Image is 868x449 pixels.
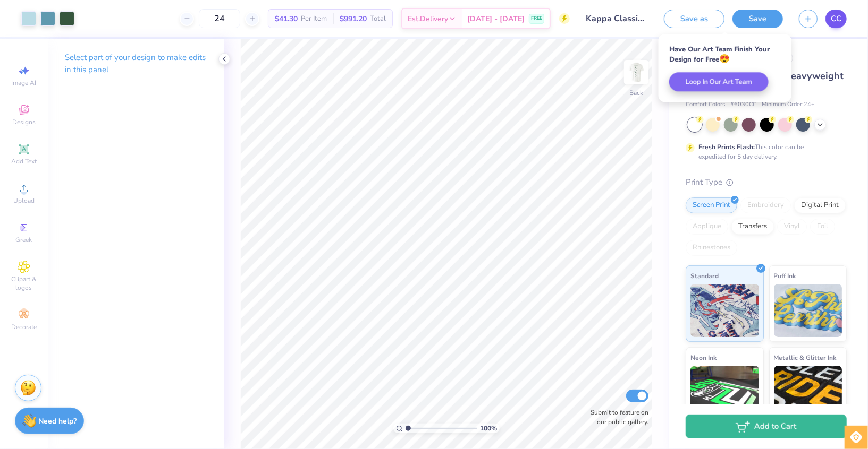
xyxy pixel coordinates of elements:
span: CC [831,13,841,25]
img: Standard [690,284,759,337]
p: Select part of your design to make edits in this panel [65,51,207,76]
div: This color can be expedited for 5 day delivery. [698,142,829,161]
span: Upload [13,196,35,205]
span: [DATE] - [DATE] [467,13,525,24]
div: Vinyl [777,219,807,235]
a: CC [825,10,847,28]
span: Est. Delivery [408,13,448,24]
img: Puff Ink [774,284,842,337]
strong: Fresh Prints Flash: [698,143,755,151]
div: Have Our Art Team Finish Your Design for Free [669,45,781,64]
div: Print Type [686,176,847,188]
div: Applique [686,219,728,235]
button: Save [732,10,783,28]
strong: Need help? [39,416,77,426]
img: Back [626,62,647,83]
input: – – [199,9,240,28]
span: Per Item [301,13,327,24]
label: Submit to feature on our public gallery. [585,408,648,427]
img: Neon Ink [690,366,759,419]
div: Digital Print [794,197,846,213]
span: Clipart & logos [5,275,43,292]
div: Foil [810,219,835,235]
span: 100 % [480,424,497,433]
span: FREE [531,15,542,22]
span: Decorate [11,323,37,331]
span: 😍 [719,53,730,65]
span: $41.30 [275,13,298,24]
button: Save as [664,10,724,28]
div: Transfers [731,219,774,235]
span: Greek [16,236,32,244]
span: Standard [690,270,719,281]
input: Untitled Design [578,8,656,29]
img: Metallic & Glitter Ink [774,366,842,419]
div: Embroidery [740,197,791,213]
span: Puff Ink [774,270,796,281]
span: Metallic & Glitter Ink [774,352,837,363]
span: Neon Ink [690,352,717,363]
div: Rhinestones [686,240,737,256]
div: Back [629,88,643,98]
button: Add to Cart [686,415,847,438]
span: Add Text [11,157,37,166]
button: Loop In Our Art Team [669,72,769,91]
span: $991.20 [340,13,367,24]
span: Total [370,13,386,24]
span: Designs [12,118,36,126]
span: Image AI [12,79,37,87]
div: Screen Print [686,197,737,213]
